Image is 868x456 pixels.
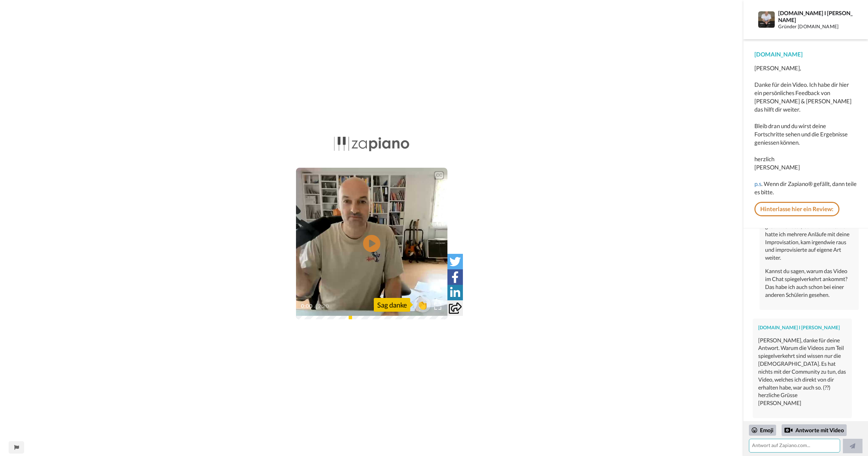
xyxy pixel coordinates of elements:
img: Full screen [434,303,441,310]
span: / [314,302,317,310]
span: 2:20 [318,302,330,310]
div: [DOMAIN_NAME] I [PERSON_NAME] [758,324,846,331]
img: Profile Image [758,11,775,28]
div: Emoji [749,425,776,436]
img: 9480bd0f-25e2-4221-a738-bcb85eda48c9 [334,135,410,154]
a: p.s [754,180,761,187]
div: Sag danke [374,298,410,312]
div: CC [435,172,443,179]
div: [DOMAIN_NAME] [754,50,857,59]
div: [PERSON_NAME], Danke für dein Video. Ich habe dir hier ein persönliches Feedback von [PERSON_NAME... [754,64,857,196]
div: Gründer [DOMAIN_NAME] [778,24,857,30]
span: 👏 [414,299,431,310]
a: Hinterlasse hier ein Review: [754,202,839,216]
span: 0:00 [301,302,313,310]
div: Antworte mit Video [782,424,847,436]
div: Reply by Video [784,426,793,434]
button: 👏 [414,297,431,312]
div: [PERSON_NAME], danke für deine Antwort. Warum die Videos zum Teil spiegelverkehrt sind wissen nur... [758,336,846,407]
div: Kannst du sagen, warum das Video im Chat spiegelverkehrt ankommt? Das habe ich auch schon bei ein... [765,267,853,299]
div: [DOMAIN_NAME] I [PERSON_NAME] [778,10,857,23]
